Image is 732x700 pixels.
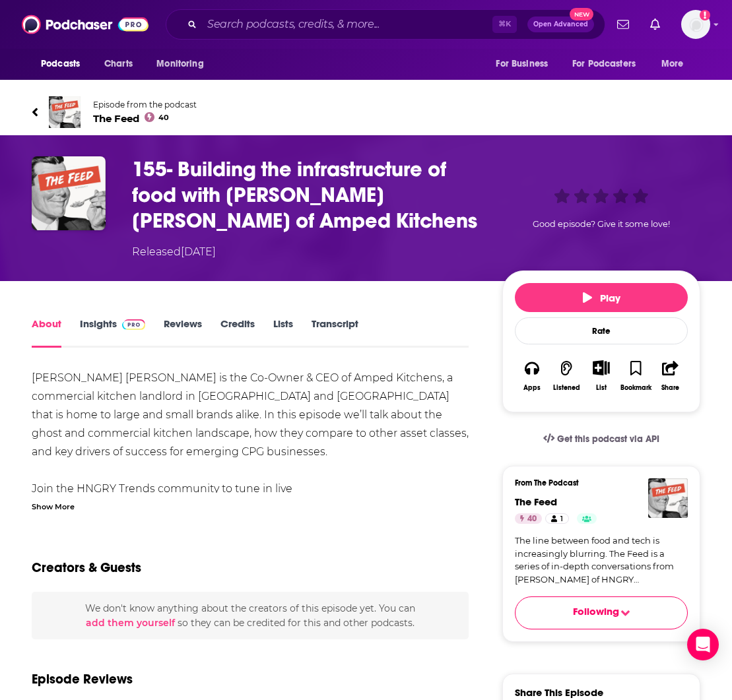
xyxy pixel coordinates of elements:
button: open menu [652,51,700,77]
span: Monitoring [156,55,203,73]
a: Show notifications dropdown [645,13,665,36]
button: open menu [486,51,564,77]
div: Listened [553,384,580,392]
span: New [570,8,593,20]
button: Share [653,352,688,400]
span: Play [583,292,620,304]
img: The Feed [49,96,81,128]
button: add them yourself [86,618,175,628]
button: Following [515,596,688,629]
span: Podcasts [41,55,80,73]
div: Released [DATE] [132,244,216,260]
span: Open Advanced [533,21,588,28]
span: Episode from the podcast [93,100,197,110]
span: Charts [104,55,133,73]
button: open menu [32,51,97,77]
span: Following [573,605,619,621]
a: The line between food and tech is increasingly blurring. The Feed is a series of in-depth convers... [515,534,688,586]
button: Apps [515,352,549,400]
a: The FeedEpisode from the podcastThe Feed40 [32,96,366,128]
button: Bookmark [618,352,653,400]
span: 40 [158,115,169,121]
a: 40 [515,513,542,524]
a: The Feed [515,495,557,508]
button: Open AdvancedNew [527,16,594,32]
a: Lists [273,317,293,348]
div: Share [661,384,679,392]
h1: 155- Building the infrastructure of food with Mott Smith of Amped Kitchens [132,156,481,234]
input: Search podcasts, credits, & more... [202,14,492,35]
div: Open Intercom Messenger [687,629,719,660]
a: Transcript [312,317,358,348]
img: Podchaser Pro [122,319,145,330]
div: Search podcasts, credits, & more... [166,9,605,40]
span: Get this podcast via API [557,433,659,445]
a: Get this podcast via API [533,423,670,455]
span: More [661,55,684,73]
h3: Episode Reviews [32,671,133,687]
img: User Profile [681,10,710,39]
button: Show More Button [587,360,615,375]
div: Apps [523,384,541,392]
button: open menu [564,51,655,77]
div: Show More ButtonList [584,352,618,400]
img: The Feed [648,478,688,518]
button: Listened [549,352,583,400]
a: 1 [545,513,569,524]
button: open menu [147,51,220,77]
span: For Business [496,55,548,73]
a: Show notifications dropdown [612,13,634,36]
a: About [32,317,61,348]
a: Credits [220,317,255,348]
div: Bookmark [620,384,651,392]
div: List [596,383,607,392]
span: 40 [527,513,537,526]
span: 1 [560,513,563,526]
svg: Add a profile image [700,10,710,20]
span: Good episode? Give it some love! [533,219,670,229]
span: For Podcasters [572,55,636,73]
h3: Share This Episode [515,686,603,699]
img: 155- Building the infrastructure of food with Mott Smith of Amped Kitchens [32,156,106,230]
h2: Creators & Guests [32,559,141,576]
span: Logged in as CookbookCarrie [681,10,710,39]
button: Play [515,283,688,312]
span: We don't know anything about the creators of this episode yet . You can so they can be credited f... [85,602,415,629]
span: The Feed [93,112,197,125]
a: Reviews [164,317,202,348]
span: ⌘ K [492,16,517,33]
a: InsightsPodchaser Pro [80,317,145,348]
a: Join the HNGRY Trends community to tune in live [32,482,292,495]
div: Rate [515,317,688,344]
h3: From The Podcast [515,478,677,488]
a: Charts [96,51,141,77]
div: [PERSON_NAME] [PERSON_NAME] is the Co-Owner & CEO of Amped Kitchens, a commercial kitchen landlor... [32,369,469,498]
button: Show profile menu [681,10,710,39]
img: Podchaser - Follow, Share and Rate Podcasts [22,12,149,37]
